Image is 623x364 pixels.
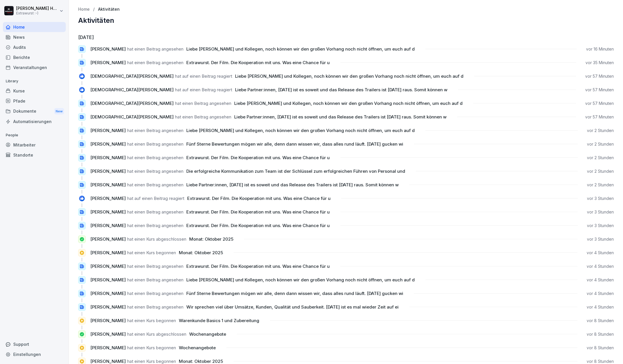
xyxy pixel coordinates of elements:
span: [PERSON_NAME] [90,291,126,296]
span: [DEMOGRAPHIC_DATA][PERSON_NAME] [90,87,174,92]
span: hat auf einen Beitrag reagiert [175,73,232,79]
a: Einstellungen [3,349,66,359]
h6: [DATE] [78,34,614,41]
p: vor 4 Stunden [587,304,614,310]
span: [PERSON_NAME] [90,318,126,323]
span: Extrawurst. Der Film. Die Kooperation mit uns. Was eine Chance für u [186,223,330,228]
span: hat einen Beitrag angesehen [175,114,231,120]
p: vor 3 Stunden [587,223,614,229]
p: vor 3 Stunden [587,209,614,215]
a: Veranstaltungen [3,62,66,73]
p: / [93,7,95,12]
span: hat einen Beitrag angesehen [127,209,183,215]
span: hat einen Beitrag angesehen [127,304,183,310]
span: [PERSON_NAME] [90,331,126,337]
p: vor 35 Minuten [586,60,614,66]
p: Extrawurst :-) [16,11,58,15]
p: vor 2 Stunden [587,168,614,174]
p: People [3,131,66,140]
a: DokumenteNew [3,106,66,117]
p: vor 2 Stunden [587,141,614,147]
span: hat einen Beitrag angesehen [127,223,183,228]
span: Extrawurst. Der Film. Die Kooperation mit uns. Was eine Chance für u [186,60,330,65]
span: [DEMOGRAPHIC_DATA][PERSON_NAME] [90,101,174,106]
div: Dokumente [3,106,66,117]
span: hat einen Beitrag angesehen [127,128,183,133]
span: Liebe Partner:innen, [DATE] ist es soweit und das Release des Trailers ist [DATE] raus. Somit kön... [186,182,399,187]
span: hat einen Kurs abgeschlossen [127,331,186,337]
a: Home [3,22,66,32]
a: Standorte [3,150,66,160]
p: Home [78,7,90,12]
span: hat einen Beitrag angesehen [127,263,183,269]
span: [PERSON_NAME] [90,359,126,364]
a: Berichte [3,52,66,62]
a: Automatisierungen [3,116,66,127]
p: vor 4 Stunden [587,291,614,296]
p: vor 3 Stunden [587,196,614,201]
span: hat einen Beitrag angesehen [127,277,183,283]
span: [PERSON_NAME] [90,155,126,160]
div: Support [3,339,66,349]
span: Extrawurst. Der Film. Die Kooperation mit uns. Was eine Chance für u [186,263,330,269]
p: vor 2 Stunden [587,182,614,188]
p: vor 8 Stunden [587,345,614,351]
span: Liebe [PERSON_NAME] und Kollegen, noch können wir den großen Vorhang noch nicht öffnen, um euch a... [186,46,415,52]
span: hat einen Beitrag angesehen [175,101,231,106]
span: Monat: Oktober 2025 [189,236,233,242]
span: [DEMOGRAPHIC_DATA][PERSON_NAME] [90,114,174,120]
span: hat einen Beitrag angesehen [127,155,183,160]
div: Kurse [3,86,66,96]
a: Aktivitäten [98,7,120,12]
span: Monat: Oktober 2025 [179,250,223,255]
span: Extrawurst. Der Film. Die Kooperation mit uns. Was eine Chance für u [186,155,330,160]
span: Liebe [PERSON_NAME] und Kollegen, noch können wir den großen Vorhang noch nicht öffnen, um euch a... [186,128,415,133]
span: hat einen Kurs begonnen [127,318,176,323]
span: hat einen Beitrag angesehen [127,291,183,296]
span: Liebe [PERSON_NAME] und Kollegen, noch können wir den großen Vorhang noch nicht öffnen, um euch a... [234,101,463,106]
span: [PERSON_NAME] [90,168,126,174]
span: [PERSON_NAME] [90,263,126,269]
p: vor 57 Minuten [585,114,614,120]
a: Pfade [3,96,66,106]
span: Liebe Partner:innen, [DATE] ist es soweit und das Release des Trailers ist [DATE] raus. Somit kön... [234,114,446,120]
span: [PERSON_NAME] [90,345,126,350]
p: vor 57 Minuten [585,101,614,106]
span: hat auf einen Beitrag reagiert [127,196,184,201]
span: [PERSON_NAME] [90,128,126,133]
span: hat einen Kurs begonnen [127,359,176,364]
span: Wochenangebote [179,345,216,350]
div: Audits [3,42,66,52]
p: vor 4 Stunden [587,277,614,283]
span: hat einen Kurs abgeschlossen [127,236,186,242]
span: [PERSON_NAME] [90,209,126,215]
span: Liebe Partner:innen, [DATE] ist es soweit und das Release des Trailers ist [DATE] raus. Somit kön... [235,87,447,92]
span: [PERSON_NAME] [90,46,126,52]
span: Monat: Oktober 2025 [179,359,223,364]
p: vor 4 Stunden [587,263,614,269]
p: vor 3 Stunden [587,236,614,242]
span: Liebe [PERSON_NAME] und Kollegen, noch können wir den großen Vorhang noch nicht öffnen, um euch a... [186,277,415,283]
div: Mitarbeiter [3,140,66,150]
p: vor 16 Minuten [586,46,614,52]
span: hat einen Beitrag angesehen [127,46,183,52]
span: Extrawurst. Der Film. Die Kooperation mit uns. Was eine Chance für u [186,209,330,215]
div: New [54,108,64,115]
span: Die erfolgreiche Kommunikation zum Team ist der Schlüssel zum erfolgreichen Führen von Personal und [186,168,405,174]
span: [PERSON_NAME] [90,196,126,201]
span: [PERSON_NAME] [90,223,126,228]
span: hat einen Beitrag angesehen [127,182,183,187]
span: Extrawurst. Der Film. Die Kooperation mit uns. Was eine Chance für u [187,196,331,201]
span: [PERSON_NAME] [90,60,126,65]
span: hat einen Beitrag angesehen [127,141,183,147]
span: [PERSON_NAME] [90,141,126,147]
span: [PERSON_NAME] [90,277,126,283]
span: hat einen Beitrag angesehen [127,168,183,174]
span: Wir sprechen viel über Umsätze, Kunden, Qualität und Sauberkeit. [DATE] ist es mal wieder Zeit au... [186,304,399,310]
